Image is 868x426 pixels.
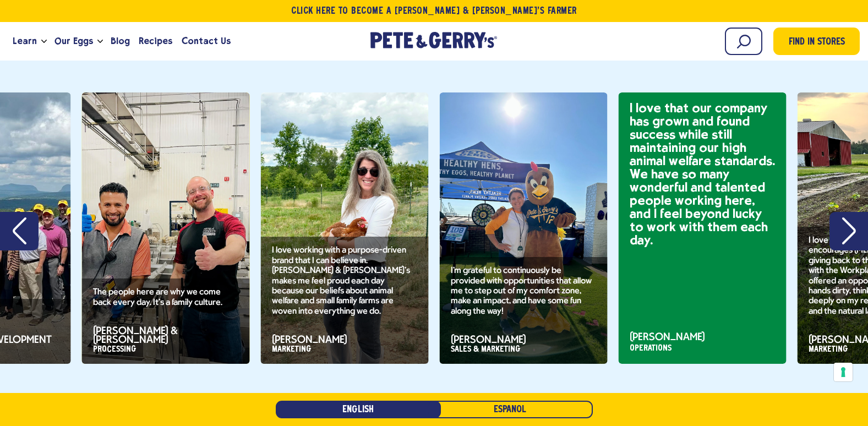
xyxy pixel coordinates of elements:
button: Open the dropdown menu for Our Eggs [97,40,103,43]
a: Blog [106,26,134,56]
span: Blog [111,34,130,48]
div: slide 4 of 11 [619,92,787,364]
span: Recipes [139,34,172,48]
p: Marketing [272,345,418,354]
a: English [276,401,441,418]
p: I love working with a purpose-driven brand that I can believe in. [PERSON_NAME] & [PERSON_NAME]’s... [272,245,418,316]
a: Español [428,401,593,418]
span: Find in Stores [789,35,845,50]
a: Our Eggs [50,26,97,56]
button: Open the dropdown menu for Learn [41,40,47,43]
a: Recipes [134,26,177,56]
h3: [PERSON_NAME] [451,336,597,345]
p: The people here are why we come back every day. It’s a family culture. [93,287,239,308]
button: Next [829,212,868,250]
div: slide 2 of 11 [261,92,429,364]
span: Our Eggs [54,34,93,48]
span: Contact Us [182,34,231,48]
p: I’m grateful to continuously be provided with opportunities that allow me to step out of my comfo... [451,266,597,316]
p: Operations [630,342,776,355]
p: I love that our company has grown and found success while still maintaining our high animal welfa... [630,101,776,247]
div: slide 1 of 11 [82,92,250,364]
h3: [PERSON_NAME] [630,333,776,342]
a: Contact Us [177,26,235,56]
a: Find in Stores [773,28,860,55]
div: slide 3 of 11 [440,92,608,364]
p: Processing [93,345,239,354]
p: Sales & Marketing [451,345,597,354]
button: Your consent preferences for tracking technologies [834,363,853,381]
input: Search [725,28,762,55]
h3: [PERSON_NAME] [272,336,418,345]
h3: [PERSON_NAME] & [PERSON_NAME] [93,327,239,345]
a: Learn [8,26,41,56]
span: Learn [13,34,37,48]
